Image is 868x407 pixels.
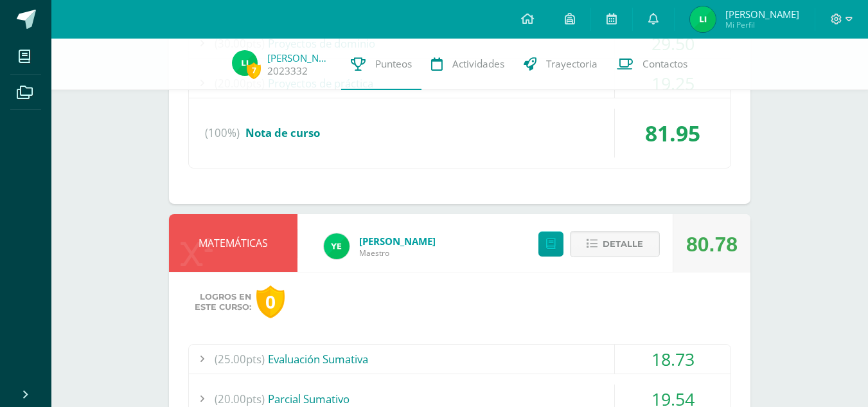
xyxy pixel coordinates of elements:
img: 9d3cfdc1a02cc045ac27f838f5e8e0d0.png [232,50,258,76]
button: Detalle [570,231,660,257]
span: [PERSON_NAME] [725,8,799,21]
span: Trayectoria [546,57,598,71]
span: Mi Perfil [725,19,799,30]
span: (25.00pts) [215,345,265,374]
img: 9d3cfdc1a02cc045ac27f838f5e8e0d0.png [690,6,716,32]
span: Actividades [452,57,504,71]
div: 18.73 [615,345,731,374]
img: dfa1fd8186729af5973cf42d94c5b6ba.png [324,233,350,259]
div: 80.78 [686,215,738,273]
a: 2023332 [267,64,308,78]
a: Punteos [341,39,421,90]
a: Actividades [421,39,514,90]
span: Detalle [603,232,643,256]
a: [PERSON_NAME] [359,235,436,248]
a: Contactos [607,39,697,90]
span: Nota de curso [245,125,320,140]
a: Trayectoria [514,39,607,90]
span: Punteos [375,57,412,71]
div: MATEMÁTICAS [169,214,297,272]
div: 0 [256,285,285,318]
span: Logros en este curso: [195,292,251,312]
span: 7 [247,62,261,78]
span: Contactos [642,57,687,71]
div: 81.95 [615,109,731,158]
div: Evaluación Sumativa [189,345,731,374]
span: (100%) [205,109,240,158]
span: Maestro [359,248,436,258]
a: [PERSON_NAME] [267,51,332,64]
